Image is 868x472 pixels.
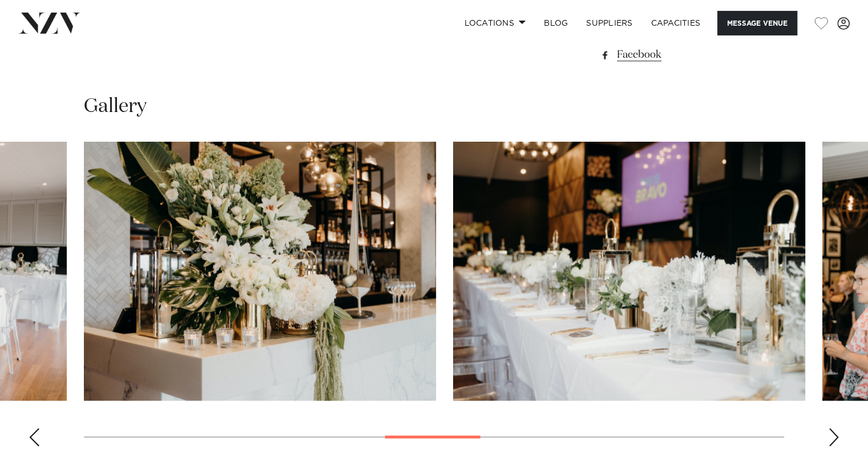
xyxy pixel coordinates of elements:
a: BLOG [535,11,577,35]
swiper-slide: 7 / 14 [84,142,436,401]
h2: Gallery [84,94,147,119]
img: nzv-logo.png [18,13,80,33]
a: Locations [455,11,535,35]
swiper-slide: 8 / 14 [453,142,805,401]
a: Facebook [598,47,784,63]
a: Capacities [642,11,710,35]
button: Message Venue [717,11,797,35]
a: SUPPLIERS [577,11,641,35]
